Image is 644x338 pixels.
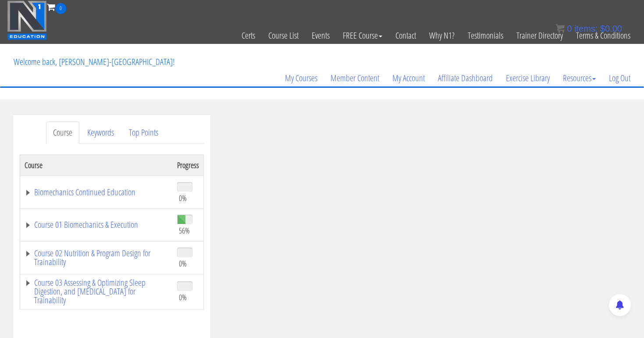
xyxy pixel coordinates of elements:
a: Events [305,14,336,57]
a: FREE Course [336,14,389,57]
th: Progress [173,155,204,176]
a: Log Out [602,57,637,99]
a: Course List [262,14,305,57]
a: Keywords [80,122,121,144]
a: 0 [47,1,66,13]
a: My Courses [278,57,324,99]
a: Testimonials [461,14,510,57]
bdi: 0.00 [600,24,622,33]
img: n1-education [7,0,47,40]
a: 0 items: $0.00 [556,24,622,33]
a: Affiliate Dashboard [431,57,499,99]
span: 0% [179,259,187,268]
a: My Account [386,57,431,99]
th: Course [20,155,173,176]
a: Resources [556,57,602,99]
span: 0% [179,292,187,302]
span: 0 [567,24,572,33]
p: Welcome back, [PERSON_NAME]-[GEOGRAPHIC_DATA]! [7,44,181,79]
a: Biomechanics Continued Education [25,188,168,197]
a: Terms & Conditions [569,14,637,57]
a: Why N1? [423,14,461,57]
a: Course 01 Biomechanics & Execution [25,220,168,229]
span: 0 [55,3,66,14]
a: Trainer Directory [510,14,569,57]
span: 56% [179,226,190,235]
a: Course 02 Nutrition & Program Design for Trainability [25,249,168,266]
span: 0% [179,193,187,203]
a: Certs [235,14,262,57]
a: Member Content [324,57,386,99]
a: Course [46,122,79,144]
span: $ [600,24,605,33]
a: Contact [389,14,423,57]
span: items: [574,24,598,33]
a: Exercise Library [499,57,556,99]
a: Course 03 Assessing & Optimizing Sleep Digestion, and [MEDICAL_DATA] for Trainability [25,278,168,305]
img: icon11.png [556,24,565,33]
a: Top Points [122,122,165,144]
